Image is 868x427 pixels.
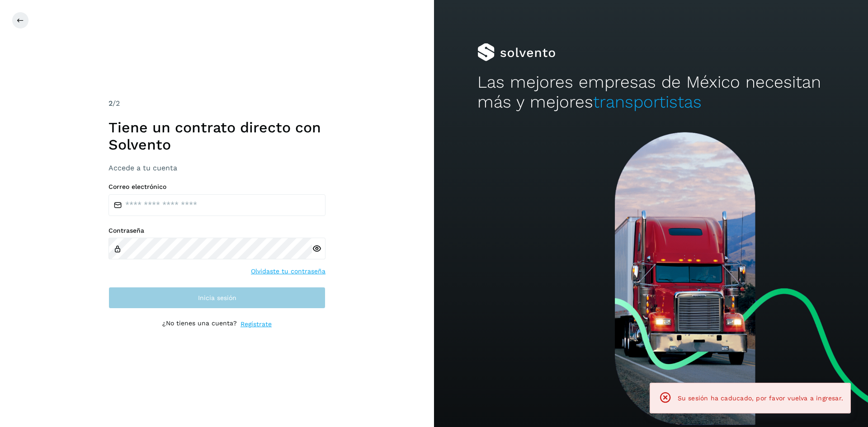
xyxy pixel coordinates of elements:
div: /2 [108,98,325,109]
label: Correo electrónico [108,183,325,191]
p: ¿No tienes una cuenta? [162,319,237,329]
label: Contraseña [108,227,325,235]
span: Inicia sesión [198,295,236,301]
span: transportistas [593,92,702,112]
a: Olvidaste tu contraseña [251,267,325,276]
a: Regístrate [241,319,272,329]
h1: Tiene un contrato directo con Solvento [108,119,325,154]
h3: Accede a tu cuenta [108,164,325,172]
span: 2 [108,99,113,108]
button: Inicia sesión [108,287,325,309]
h2: Las mejores empresas de México necesitan más y mejores [477,72,825,113]
span: Su sesión ha caducado, por favor vuelva a ingresar. [678,394,843,402]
